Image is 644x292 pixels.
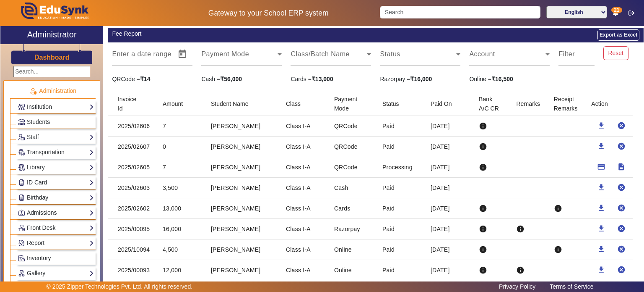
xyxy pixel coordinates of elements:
mat-cell: QRCode [327,137,376,157]
mat-cell: Class I-A [279,137,327,157]
h2: Administrator [27,29,77,39]
img: Inventory.png [18,255,25,261]
mat-cell: 2025/02605 [108,157,156,178]
mat-icon: info [479,122,487,130]
mat-cell: [DATE] [424,178,472,198]
mat-icon: info [479,245,487,254]
mat-cell: 0 [156,137,204,157]
a: Administrator [0,26,103,44]
mat-icon: info [479,225,487,233]
strong: ₹13,000 [312,76,333,82]
mat-cell: [DATE] [424,137,472,157]
mat-cell: Cards [327,198,376,219]
mat-cell: [DATE] [424,198,472,219]
mat-cell: 2025/00093 [108,260,156,281]
mat-cell: Class I-A [279,260,327,281]
p: Administration [10,87,96,95]
mat-cell: [PERSON_NAME] [204,219,279,239]
mat-icon: download [597,204,605,212]
mat-cell: Class I-A [279,219,327,239]
mat-icon: cancel [617,245,626,253]
mat-cell: 2025/02606 [108,116,156,137]
mat-label: Enter a date range [112,50,171,58]
div: Online = [465,75,554,84]
mat-cell: 7 [156,157,204,178]
mat-cell: Class I-A [279,198,327,219]
a: Privacy Policy [495,281,540,292]
mat-icon: info [554,245,562,254]
a: Students [18,117,94,127]
div: Class [286,99,301,108]
div: Student Name [211,99,249,108]
span: 21 [611,7,622,13]
strong: ₹16,500 [491,76,513,82]
mat-cell: Paid [376,260,424,281]
button: Reset [603,46,628,61]
mat-cell: [DATE] [424,219,472,239]
mat-cell: [PERSON_NAME] [204,137,279,157]
mat-cell: 2025/02603 [108,178,156,198]
mat-cell: [PERSON_NAME] [204,239,279,260]
mat-cell: Razorpay [327,219,376,239]
mat-cell: Online [327,260,376,281]
a: Dashboard [34,53,70,62]
mat-icon: cancel [617,266,626,274]
mat-icon: info [479,204,487,213]
mat-cell: [PERSON_NAME] [204,178,279,198]
mat-icon: cancel [617,121,626,130]
mat-cell: Class I-A [279,116,327,137]
mat-cell: Online [327,239,376,260]
mat-label: Payment Mode [201,50,249,58]
div: QRCode = [108,75,197,84]
mat-icon: cancel [617,183,626,192]
mat-icon: cancel [617,142,626,150]
mat-icon: download [597,183,605,192]
input: Search [380,6,540,18]
mat-cell: Class I-A [279,157,327,178]
mat-icon: download [597,224,605,233]
div: Amount [163,99,190,108]
input: Search... [13,66,90,77]
mat-cell: Class I-A [279,239,327,260]
div: Cards = [286,75,376,84]
mat-cell: Cash [327,178,376,198]
mat-cell: [DATE] [424,239,472,260]
mat-cell: [PERSON_NAME] [204,198,279,219]
mat-cell: Paid [376,137,424,157]
button: Open calendar [172,44,192,64]
mat-cell: Paid [376,116,424,137]
mat-cell: 2025/02602 [108,198,156,219]
mat-cell: 4,500 [156,239,204,260]
mat-cell: Class I-A [279,178,327,198]
img: Administration.png [29,87,37,95]
mat-icon: info [479,266,487,274]
strong: ₹56,000 [220,76,242,82]
strong: ₹14 [140,76,151,82]
div: Amount [163,99,183,108]
mat-cell: Paid [376,239,424,260]
input: Start Date [112,53,139,63]
div: Razorpay = [376,75,465,84]
mat-cell: 2025/02607 [108,137,156,157]
div: Invoice Id [118,95,142,113]
div: Paid On [431,99,452,108]
mat-cell: 3,500 [156,178,204,198]
a: Terms of Service [545,281,597,292]
mat-cell: [PERSON_NAME] [204,116,279,137]
mat-icon: cancel [617,224,626,233]
mat-cell: 12,000 [156,260,204,281]
mat-cell: [DATE] [424,260,472,281]
mat-cell: 2025/00095 [108,219,156,239]
mat-header-cell: Receipt Remarks [547,92,584,116]
h5: Gateway to your School ERP system [166,9,371,18]
div: Status [382,99,399,108]
p: © 2025 Zipper Technologies Pvt. Ltd. All rights reserved. [47,282,193,291]
mat-cell: [DATE] [424,157,472,178]
mat-cell: Paid [376,178,424,198]
mat-cell: 16,000 [156,219,204,239]
mat-cell: QRCode [327,116,376,137]
mat-cell: Paid [376,219,424,239]
mat-label: Status [380,50,400,58]
mat-cell: [PERSON_NAME] [204,157,279,178]
mat-cell: QRCode [327,157,376,178]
